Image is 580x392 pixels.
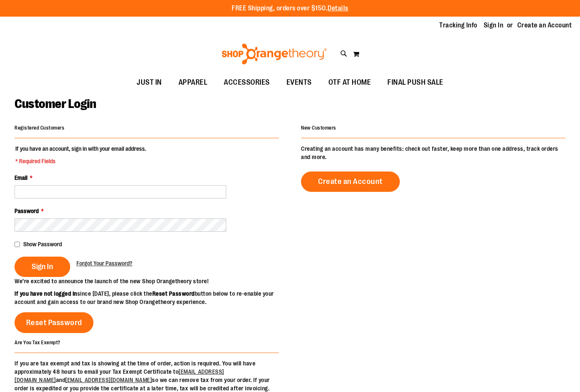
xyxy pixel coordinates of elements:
a: Reset Password [15,312,93,333]
span: Password [15,208,39,214]
span: JUST IN [137,73,162,92]
strong: New Customers [301,125,336,131]
span: APPAREL [179,73,208,92]
span: EVENTS [286,73,312,92]
p: We’re excited to announce the launch of the new Shop Orangetheory store! [15,277,290,285]
a: JUST IN [128,73,170,92]
a: FINAL PUSH SALE [379,73,452,92]
a: Details [328,5,348,12]
span: FINAL PUSH SALE [387,73,443,92]
p: Creating an account has many benefits: check out faster, keep more than one address, track orders... [301,145,565,161]
a: Forgot Your Password? [76,259,132,267]
a: [EMAIL_ADDRESS][DOMAIN_NAME] [65,377,152,383]
span: Show Password [23,241,62,247]
a: EVENTS [278,73,320,92]
a: APPAREL [170,73,216,92]
a: Create an Account [517,21,572,30]
p: FREE Shipping, orders over $150. [232,4,348,13]
span: Sign In [32,262,53,271]
a: OTF AT HOME [320,73,379,92]
button: Sign In [15,257,70,277]
strong: If you have not logged in [15,290,77,297]
p: since [DATE], please click the button below to re-enable your account and gain access to our bran... [15,289,290,306]
span: OTF AT HOME [328,73,371,92]
img: Shop Orangetheory [220,44,328,64]
strong: Are You Tax Exempt? [15,339,61,345]
a: Tracking Info [439,21,477,30]
span: * Required Fields [15,157,146,165]
strong: Registered Customers [15,125,64,131]
span: Reset Password [26,318,82,327]
span: Create an Account [318,177,383,186]
a: Sign In [484,21,504,30]
span: Email [15,174,27,181]
legend: If you have an account, sign in with your email address. [15,145,147,165]
a: ACCESSORIES [215,73,278,92]
strong: Reset Password [152,290,195,297]
span: Customer Login [15,97,96,111]
a: Create an Account [301,171,400,192]
span: ACCESSORIES [224,73,270,92]
span: Forgot Your Password? [76,260,132,267]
